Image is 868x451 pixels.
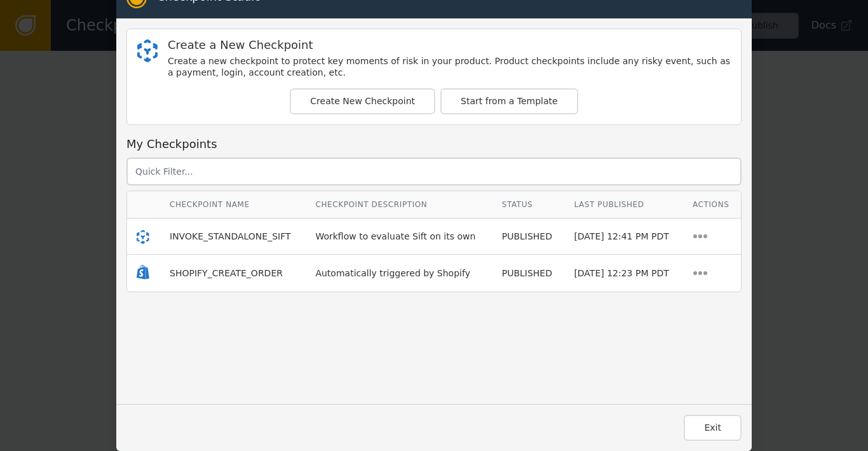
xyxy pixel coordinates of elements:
[126,135,742,152] div: My Checkpoints
[315,268,470,278] span: Automatically triggered by Shopify
[492,191,565,219] th: Status
[168,56,731,78] div: Create a new checkpoint to protect key moments of risk in your product. Product checkpoints inclu...
[683,191,741,219] th: Actions
[160,191,306,219] th: Checkpoint Name
[170,268,283,278] span: SHOPIFY_CREATE_ORDER
[168,39,731,51] div: Create a New Checkpoint
[440,88,578,114] button: Start from a Template
[502,267,555,280] div: PUBLISHED
[290,88,435,114] button: Create New Checkpoint
[574,230,674,243] div: [DATE] 12:41 PM PDT
[502,230,555,243] div: PUBLISHED
[564,191,683,219] th: Last Published
[306,191,492,219] th: Checkpoint Description
[170,231,291,241] span: INVOKE_STANDALONE_SIFT
[574,267,674,280] div: [DATE] 12:23 PM PDT
[684,415,742,441] button: Exit
[315,231,475,241] span: Workflow to evaluate Sift on its own
[126,158,742,185] input: Quick Filter...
